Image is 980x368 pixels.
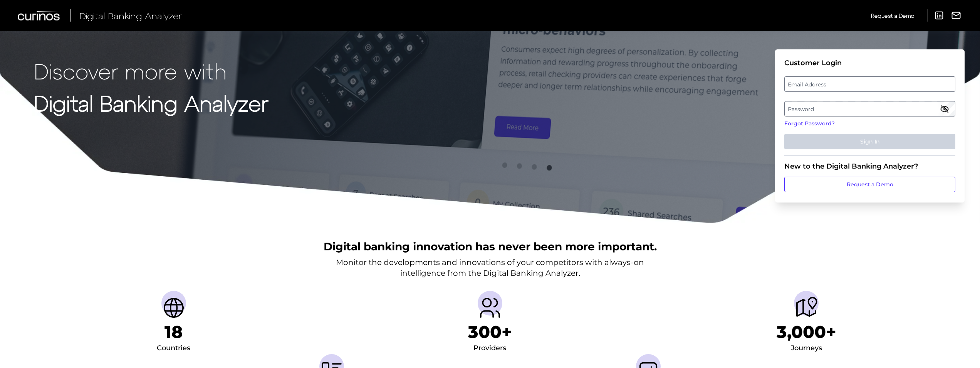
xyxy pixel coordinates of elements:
p: Discover more with [34,59,268,83]
div: Countries [157,342,190,354]
div: Journeys [791,342,822,354]
a: Request a Demo [784,177,955,192]
a: Forgot Password? [784,120,955,128]
p: Monitor the developments and innovations of your competitors with always-on intelligence from the... [336,257,644,279]
h1: 300+ [468,322,512,342]
img: Journeys [794,295,819,320]
h1: 3,000+ [777,322,836,342]
img: Countries [161,295,186,320]
label: Email Address [785,77,955,91]
div: Providers [473,342,506,354]
h1: 18 [164,322,183,342]
label: Password [785,102,955,116]
h2: Digital banking innovation has never been more important. [324,239,657,254]
div: New to the Digital Banking Analyzer? [784,162,955,170]
span: Digital Banking Analyzer [79,10,182,21]
button: Sign In [784,134,955,149]
span: Request a Demo [871,12,914,19]
div: Customer Login [784,59,955,67]
a: Request a Demo [871,9,914,22]
strong: Digital Banking Analyzer [34,90,268,116]
img: Curinos [18,11,61,20]
img: Providers [478,295,502,320]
